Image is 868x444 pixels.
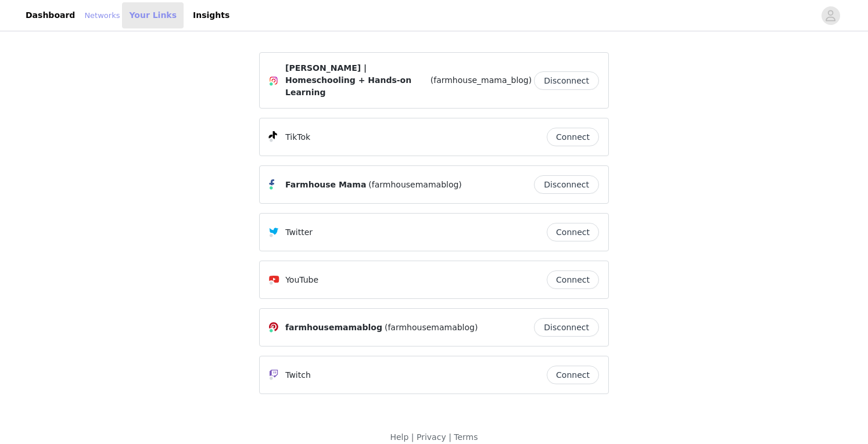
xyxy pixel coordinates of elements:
p: YouTube [285,274,318,286]
span: | [449,432,451,442]
button: Disconnect [534,71,599,90]
span: (farmhousemamablog) [385,322,478,334]
button: Disconnect [534,175,599,194]
div: avatar [825,6,836,25]
span: | [411,432,414,442]
a: Your Links [122,2,184,28]
a: Insights [186,2,236,28]
span: (farmhouse_mama_blog) [431,74,532,86]
button: Disconnect [534,318,599,337]
span: farmhousemamablog [285,322,382,334]
button: Connect [547,128,599,146]
a: Dashboard [19,2,82,28]
p: TikTok [285,131,310,143]
a: Help [390,432,408,442]
span: [PERSON_NAME] | Homeschooling + Hands-on Learning [285,62,428,99]
img: Instagram Icon [269,76,278,85]
button: Connect [547,366,599,384]
a: Networks [84,10,120,21]
a: Terms [454,432,478,442]
span: (farmhousemamablog) [368,179,461,191]
p: Twitter [285,226,313,239]
span: Farmhouse Mama [285,179,366,191]
button: Connect [547,270,599,289]
p: Twitch [285,369,311,381]
a: Privacy [417,432,446,442]
button: Connect [547,223,599,241]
